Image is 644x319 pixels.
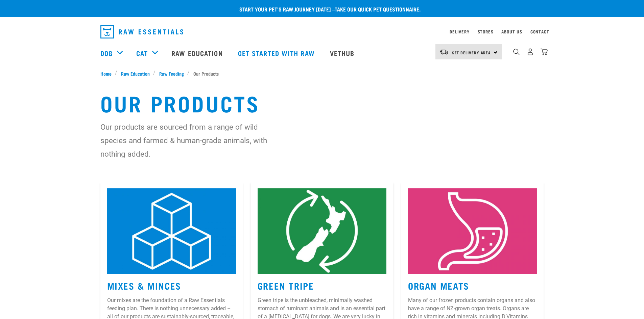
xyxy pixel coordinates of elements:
img: user.png [527,48,534,55]
img: home-icon@2x.png [541,48,548,55]
h1: Our Products [100,90,544,115]
span: Home [100,70,112,77]
a: Dog [100,48,113,58]
img: Raw Essentials Logo [100,25,183,38]
a: Raw Education [165,39,231,67]
p: Our products are sourced from a range of wild species and farmed & human-grade animals, with noth... [100,120,278,161]
a: Delivery [450,30,469,33]
img: 8_210930_025407.jpg [107,188,236,274]
a: Raw Feeding [156,70,187,77]
a: Stores [478,30,494,33]
img: home-icon-1@2x.png [513,49,520,55]
img: van-moving.png [439,49,449,55]
a: Get started with Raw [231,39,323,67]
span: Raw Education [121,70,150,77]
nav: dropdown navigation [95,22,549,41]
a: Organ Meats [408,283,469,288]
a: Vethub [323,39,363,67]
img: 8.jpg [258,188,386,274]
a: take our quick pet questionnaire. [335,7,421,10]
img: 10_210930_025505.jpg [408,188,537,274]
a: Green Tripe [258,283,314,288]
a: About Us [501,30,522,33]
nav: breadcrumbs [100,70,544,77]
a: Cat [136,48,148,58]
a: Home [100,70,115,77]
a: Raw Education [117,70,153,77]
span: Set Delivery Area [452,51,491,54]
a: Contact [530,30,549,33]
span: Raw Feeding [159,70,184,77]
a: Mixes & Minces [107,283,181,288]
